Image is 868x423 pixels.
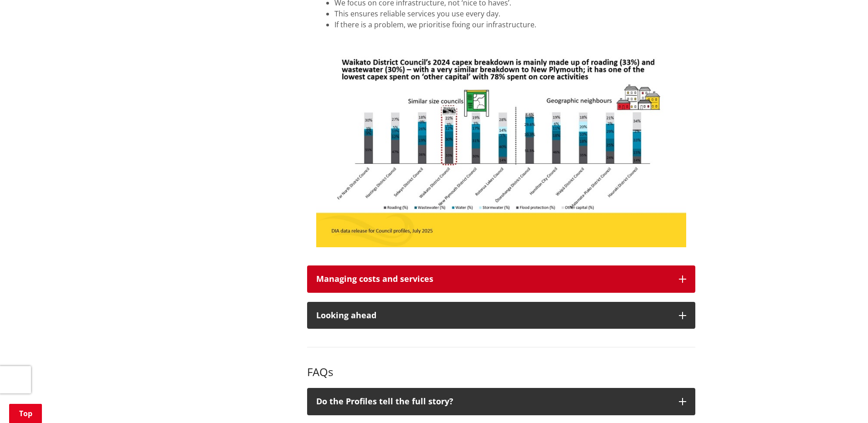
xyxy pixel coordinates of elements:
[307,388,695,415] button: Do the Profiles tell the full story?
[316,311,670,320] div: Looking ahead
[316,397,670,406] div: Do the Profiles tell the full story?
[334,19,686,30] li: If there is a problem, we prioritise fixing our infrastructure.
[826,385,859,418] iframe: Messenger Launcher
[307,366,695,379] h3: FAQs
[307,265,695,293] button: Managing costs and services
[307,302,695,329] button: Looking ahead
[316,39,686,247] img: Where the money goes
[316,275,670,284] div: Managing costs and services
[334,8,686,19] li: This ensures reliable services you use every day.
[9,404,42,423] a: Top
